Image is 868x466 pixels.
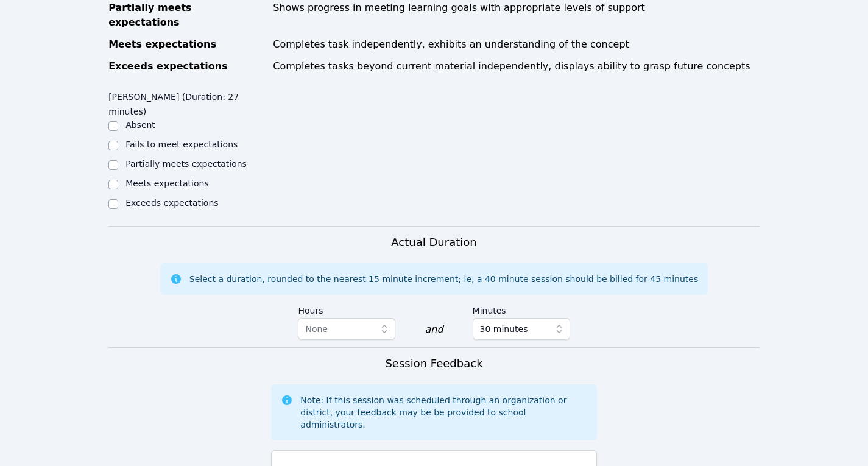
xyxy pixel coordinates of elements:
div: Select a duration, rounded to the nearest 15 minute increment; ie, a 40 minute session should be ... [189,273,698,285]
label: Absent [125,120,155,130]
div: Completes task independently, exhibits an understanding of the concept [273,37,760,52]
h3: Actual Duration [391,234,476,251]
label: Minutes [473,300,570,318]
button: 30 minutes [473,318,570,340]
label: Exceeds expectations [125,198,218,208]
div: Shows progress in meeting learning goals with appropriate levels of support [273,1,760,30]
div: and [425,322,443,337]
div: Completes tasks beyond current material independently, displays ability to grasp future concepts [273,59,760,74]
button: None [298,318,395,340]
div: Partially meets expectations [108,1,266,30]
h3: Session Feedback [385,355,482,372]
span: None [305,324,328,334]
div: Meets expectations [108,37,266,52]
label: Fails to meet expectations [125,139,238,149]
label: Meets expectations [125,178,209,188]
label: Partially meets expectations [125,159,247,169]
span: 30 minutes [480,322,528,336]
div: Note: If this session was scheduled through an organization or district, your feedback may be be ... [300,394,587,431]
legend: [PERSON_NAME] (Duration: 27 minutes) [108,86,271,119]
div: Exceeds expectations [108,59,266,74]
label: Hours [298,300,395,318]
